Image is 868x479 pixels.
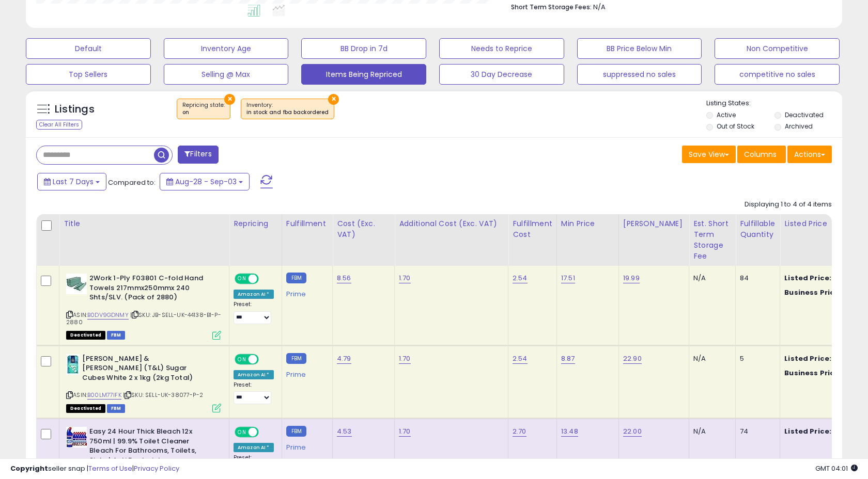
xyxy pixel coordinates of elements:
span: ON [236,275,249,283]
button: Filters [178,146,218,164]
label: Deactivated [785,110,824,119]
a: 1.70 [399,426,411,437]
a: 22.90 [623,354,642,364]
a: 4.53 [337,426,352,437]
span: Aug-28 - Sep-03 [175,177,237,187]
b: [PERSON_NAME] & [PERSON_NAME] (T&L) Sugar Cubes White 2 x 1kg (2kg Total) [82,354,208,386]
button: Top Sellers [26,64,151,85]
b: Business Price: [784,288,841,297]
a: 17.51 [561,273,575,283]
label: Active [717,110,736,119]
span: ON [236,428,249,437]
button: BB Price Below Min [577,38,702,59]
h5: Listings [55,102,95,117]
button: Columns [737,146,786,163]
span: Last 7 Days [53,177,94,187]
span: N/A [593,2,606,12]
span: | SKU: SELL-UK-38077-P-2 [123,391,203,399]
div: ASIN: [66,274,221,339]
div: Fulfillment Cost [513,218,552,240]
div: N/A [693,427,727,436]
div: on [182,109,225,116]
label: Out of Stock [717,122,754,131]
a: 1.70 [399,273,411,283]
div: Displaying 1 to 4 of 4 items [745,200,832,210]
span: FBM [107,404,126,413]
div: Est. Short Term Storage Fee [693,218,731,262]
button: Save View [682,146,736,163]
span: All listings that are unavailable for purchase on Amazon for any reason other than out-of-stock [66,331,105,340]
a: 8.87 [561,354,575,364]
img: 41NHa2XXiCL._SL40_.jpg [66,354,80,375]
div: Repricing [234,218,277,229]
button: Inventory Age [164,38,289,59]
button: Non Competitive [715,38,840,59]
button: Selling @ Max [164,64,289,85]
div: Cost (Exc. VAT) [337,218,390,240]
span: OFF [257,428,274,437]
img: 41xm64eMGTL._SL40_.jpg [66,274,87,294]
a: 22.00 [623,426,642,437]
img: 51ZUUqHNOpL._SL40_.jpg [66,427,87,448]
div: Fulfillment [286,218,328,229]
div: N/A [693,354,727,363]
a: 19.99 [623,273,640,283]
small: FBM [286,353,306,364]
button: Actions [787,146,832,163]
strong: Copyright [10,464,48,473]
span: FBM [107,331,126,340]
a: 13.48 [561,426,578,437]
b: 2Work 1-Ply F03801 C-fold Hand Towels 217mmx250mmx 240 Shts/SLV. (Pack of 2880) [89,274,215,305]
a: B00LM77IFK [87,391,121,400]
a: 2.54 [513,273,528,283]
b: Short Term Storage Fees: [511,3,592,11]
b: Listed Price: [784,426,831,436]
span: All listings that are unavailable for purchase on Amazon for any reason other than out-of-stock [66,404,105,413]
small: FBM [286,426,306,437]
button: × [224,94,235,105]
div: Title [64,218,225,229]
div: Min Price [561,218,614,229]
button: Items Being Repriced [301,64,426,85]
span: 2025-09-11 04:01 GMT [815,464,858,473]
a: 4.79 [337,354,351,364]
span: Columns [744,149,777,159]
div: Prime [286,439,324,452]
span: Compared to: [108,178,156,187]
button: Last 7 Days [37,173,106,190]
div: N/A [693,274,727,283]
div: Preset: [234,301,274,324]
div: seller snap | | [10,464,179,474]
div: [PERSON_NAME] [623,218,685,229]
a: Terms of Use [88,464,132,473]
div: ASIN: [66,354,221,411]
a: 2.70 [513,426,526,437]
button: Aug-28 - Sep-03 [160,173,250,190]
button: BB Drop in 7d [301,38,426,59]
div: Preset: [234,381,274,405]
div: 84 [740,274,772,283]
label: Archived [785,122,813,131]
a: Privacy Policy [134,464,179,473]
div: Additional Cost (Exc. VAT) [399,218,504,229]
b: Listed Price: [784,354,831,363]
div: Amazon AI * [234,443,274,452]
small: FBM [286,273,306,283]
button: Needs to Reprice [439,38,564,59]
div: 74 [740,427,772,436]
button: × [328,94,339,105]
span: OFF [257,275,274,283]
b: Listed Price: [784,273,831,283]
div: Prime [286,366,324,379]
div: Fulfillable Quantity [740,218,776,240]
a: 2.54 [513,354,528,364]
span: OFF [257,355,274,363]
span: ON [236,355,249,363]
span: | SKU: JB-SELL-UK-44138-B1-P-2880 [66,311,221,326]
b: Business Price: [784,368,841,378]
button: suppressed no sales [577,64,702,85]
p: Listing States: [706,99,842,108]
div: Clear All Filters [36,120,82,130]
a: B0DV9GDNMY [87,311,129,320]
div: Prime [286,286,324,298]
